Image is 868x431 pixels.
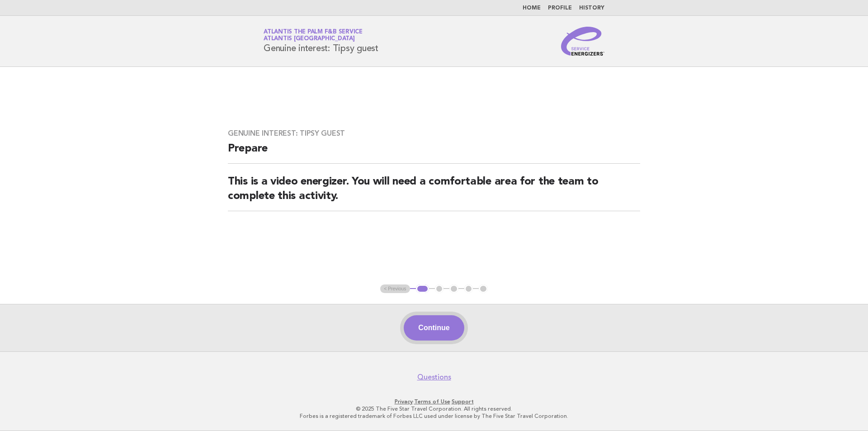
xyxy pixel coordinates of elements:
h2: This is a video energizer. You will need a comfortable area for the team to complete this activity. [228,175,640,211]
a: Terms of Use [414,398,450,405]
span: Atlantis [GEOGRAPHIC_DATA] [264,36,355,42]
p: Forbes is a registered trademark of Forbes LLC used under license by The Five Star Travel Corpora... [157,412,711,420]
h2: Prepare [228,142,640,164]
a: Home [523,5,541,11]
a: Support [452,398,474,405]
img: Service Energizers [561,27,604,56]
h3: Genuine interest: Tipsy guest [228,129,640,138]
button: 1 [416,284,429,294]
h1: Genuine interest: Tipsy guest [264,29,378,53]
a: Profile [548,5,572,11]
a: Privacy [395,398,413,405]
p: © 2025 The Five Star Travel Corporation. All rights reserved. [157,405,711,412]
a: Questions [417,373,451,382]
p: · · [157,398,711,405]
button: Continue [404,315,464,341]
a: History [579,5,604,11]
a: Atlantis the Palm F&B ServiceAtlantis [GEOGRAPHIC_DATA] [264,29,363,42]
